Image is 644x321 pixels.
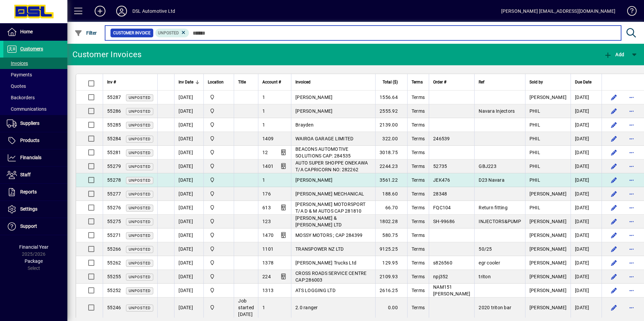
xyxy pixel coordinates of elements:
span: Customer Invoice [113,30,151,36]
td: [DATE] [174,201,203,215]
span: [PERSON_NAME] MECHANICAL [295,191,364,197]
span: Brayden [295,122,314,128]
span: Central [208,245,230,253]
button: More options [626,285,637,296]
a: Quotes [3,80,67,92]
div: [PERSON_NAME] [EMAIL_ADDRESS][DOMAIN_NAME] [501,6,615,16]
span: 1 [262,177,265,183]
button: Edit [609,257,619,268]
span: Central [208,107,230,115]
span: Reports [20,189,37,194]
span: 55252 [107,288,121,293]
div: Location [208,78,230,86]
span: Terms [412,136,425,141]
span: Ref [479,78,484,86]
span: PHIL [529,108,540,114]
span: Central [208,259,230,266]
button: Edit [609,147,619,158]
span: Central [208,231,230,239]
span: Unposted [129,109,151,114]
div: Total ($) [380,78,404,86]
td: [DATE] [174,118,203,132]
button: Edit [609,216,619,227]
span: [PERSON_NAME] [529,246,567,252]
span: Suppliers [20,120,39,126]
span: BEACONS AUTOMOTIVE SOLUTIONS CAP: 284535 [295,146,351,158]
span: Terms [412,305,425,310]
a: Support [3,218,67,235]
span: Terms [412,108,425,114]
td: [DATE] [571,104,602,118]
span: Terms [412,233,425,238]
td: [DATE] [571,256,602,270]
span: Unposted [129,306,151,310]
span: WAIROA GARAGE LIMITED [295,136,353,141]
span: [PERSON_NAME] [529,288,567,293]
button: Edit [609,244,619,254]
button: Edit [609,285,619,296]
button: Edit [609,106,619,116]
button: More options [626,106,637,116]
button: Edit [609,133,619,144]
button: Profile [111,5,132,17]
div: Sold by [529,78,567,86]
span: Quotes [7,83,26,89]
span: Unposted [129,165,151,169]
td: [DATE] [571,284,602,297]
span: 1 [262,108,265,114]
span: Central [208,287,230,294]
td: [DATE] [174,228,203,242]
span: 1101 [262,246,273,252]
a: Reports [3,184,67,201]
button: More options [626,244,637,254]
button: Add [602,48,626,61]
td: [DATE] [174,284,203,297]
span: Central [208,190,230,198]
span: Inv Date [179,78,193,86]
span: MOSSY MOTORS ; CAP 284399 [295,233,362,238]
td: [DATE] [174,256,203,270]
span: Return fitting [479,205,508,210]
span: ATS LOGGING LTD [295,288,335,293]
span: D23 Navara [479,177,505,183]
td: 3018.75 [375,146,407,159]
span: Central [208,94,230,101]
button: Filter [73,27,99,39]
span: Unposted [129,96,151,100]
td: [DATE] [571,215,602,228]
span: Terms [412,260,425,265]
span: Unposted [129,220,151,224]
span: Central [208,304,230,311]
span: Unposted [129,289,151,293]
span: 2.0 ranger [295,305,318,310]
td: [DATE] [571,187,602,201]
td: 3561.22 [375,173,407,187]
span: Terms [412,191,425,197]
td: [DATE] [174,132,203,146]
td: [DATE] [571,201,602,215]
td: [DATE] [571,118,602,132]
span: Location [208,78,224,86]
span: 1 [262,305,265,310]
td: 2244.23 [375,159,407,173]
td: [DATE] [571,159,602,173]
div: Order # [433,78,470,86]
span: Terms [412,122,425,128]
span: 2020 triton bar [479,305,511,310]
span: Home [20,29,33,34]
button: More options [626,147,637,158]
span: Job started [DATE] [238,298,254,317]
span: 1470 [262,233,273,238]
button: Add [89,5,111,17]
span: [PERSON_NAME] & [PERSON_NAME] LTD [295,215,342,227]
span: 613 [262,205,271,210]
td: 2139.00 [375,118,407,132]
span: Support [20,223,37,229]
button: Edit [609,92,619,103]
span: triton [479,274,491,279]
mat-chip: Customer Invoice Status: Unposted [155,29,189,37]
span: Unposted [129,178,151,183]
button: More options [626,257,637,268]
span: Unposted [129,123,151,128]
span: 1378 [262,260,273,265]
